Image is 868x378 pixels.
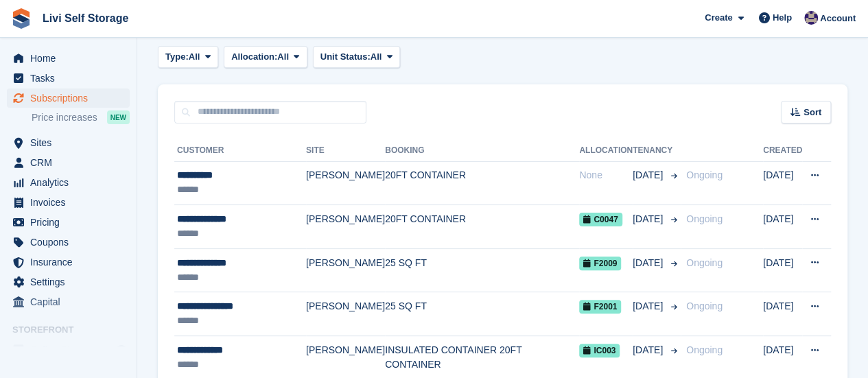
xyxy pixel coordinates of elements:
span: F2009 [579,257,621,270]
td: [PERSON_NAME] [306,292,385,336]
span: Storefront [12,323,137,337]
a: menu [7,252,130,272]
th: Created [763,140,802,162]
a: Livi Self Storage [37,7,134,29]
span: Ongoing [686,213,723,224]
span: Unit Status: [320,50,371,64]
span: Type: [165,50,189,64]
span: Ongoing [686,257,723,268]
span: Capital [30,292,113,311]
span: Sort [804,106,821,119]
div: NEW [107,110,130,124]
td: 20FT CONTAINER [385,161,579,205]
td: [DATE] [763,292,802,336]
span: Allocation: [231,50,277,64]
span: Analytics [30,173,113,192]
span: [DATE] [633,299,666,314]
th: Allocation [579,140,633,162]
span: C0047 [579,213,622,226]
span: Ongoing [686,300,723,311]
span: [DATE] [633,256,666,270]
th: Booking [385,140,579,162]
span: Home [30,49,113,68]
td: [DATE] [763,205,802,249]
a: Preview store [113,342,130,358]
span: [DATE] [633,212,666,226]
td: [PERSON_NAME] [306,248,385,292]
span: Price increases [32,111,97,124]
span: [DATE] [633,343,666,357]
a: menu [7,340,130,359]
a: menu [7,133,130,152]
span: Ongoing [686,344,723,355]
a: menu [7,292,130,311]
span: All [371,50,382,64]
th: Tenancy [633,140,681,162]
a: menu [7,173,130,192]
td: [DATE] [763,161,802,205]
span: Ongoing [686,169,723,180]
span: Create [705,11,732,25]
th: Customer [174,140,306,162]
span: IC003 [579,344,620,357]
span: Insurance [30,252,113,272]
img: stora-icon-8386f47178a22dfd0bd8f6a31ec36ba5ce8667c1dd55bd0f319d3a0aa187defe.svg [11,8,32,29]
span: Help [773,11,792,25]
td: 25 SQ FT [385,248,579,292]
span: Coupons [30,233,113,252]
button: Unit Status: All [313,46,400,69]
a: menu [7,69,130,88]
a: menu [7,193,130,212]
td: [DATE] [763,248,802,292]
span: Account [820,12,856,25]
a: menu [7,233,130,252]
a: menu [7,49,130,68]
a: menu [7,213,130,232]
td: 25 SQ FT [385,292,579,336]
span: All [277,50,289,64]
a: menu [7,153,130,172]
div: None [579,168,633,182]
span: CRM [30,153,113,172]
td: [PERSON_NAME] [306,205,385,249]
span: Tasks [30,69,113,88]
a: Price increases NEW [32,110,130,125]
span: Invoices [30,193,113,212]
span: Online Store [30,340,113,359]
th: Site [306,140,385,162]
span: F2001 [579,300,621,314]
a: menu [7,88,130,108]
span: Settings [30,272,113,292]
button: Allocation: All [224,46,307,69]
td: 20FT CONTAINER [385,205,579,249]
img: Jim [804,11,818,25]
span: Subscriptions [30,88,113,108]
span: [DATE] [633,168,666,182]
span: All [189,50,200,64]
td: [PERSON_NAME] [306,161,385,205]
button: Type: All [158,46,218,69]
span: Sites [30,133,113,152]
span: Pricing [30,213,113,232]
a: menu [7,272,130,292]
